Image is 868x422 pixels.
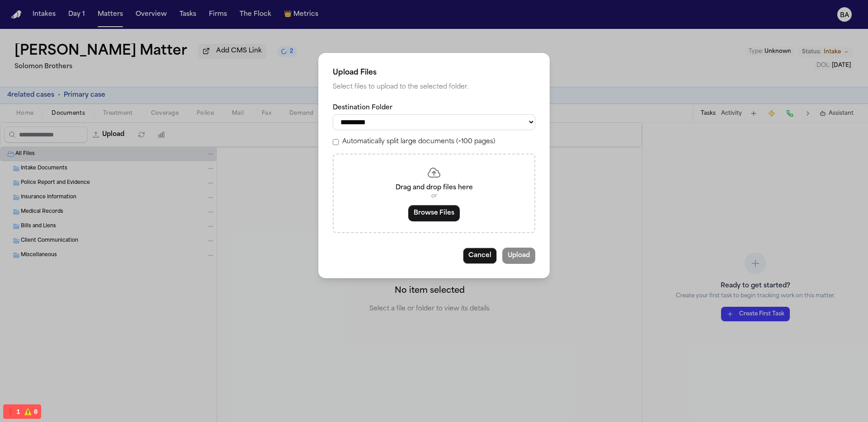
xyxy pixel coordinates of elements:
[344,183,524,192] p: Drag and drop files here
[502,248,535,264] button: Upload
[333,82,535,93] p: Select files to upload to the selected folder.
[342,137,495,146] label: Automatically split large documents (>100 pages)
[333,67,535,78] h2: Upload Files
[333,103,535,113] label: Destination Folder
[408,205,460,221] button: Browse Files
[344,192,524,200] p: or
[463,248,497,264] button: Cancel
